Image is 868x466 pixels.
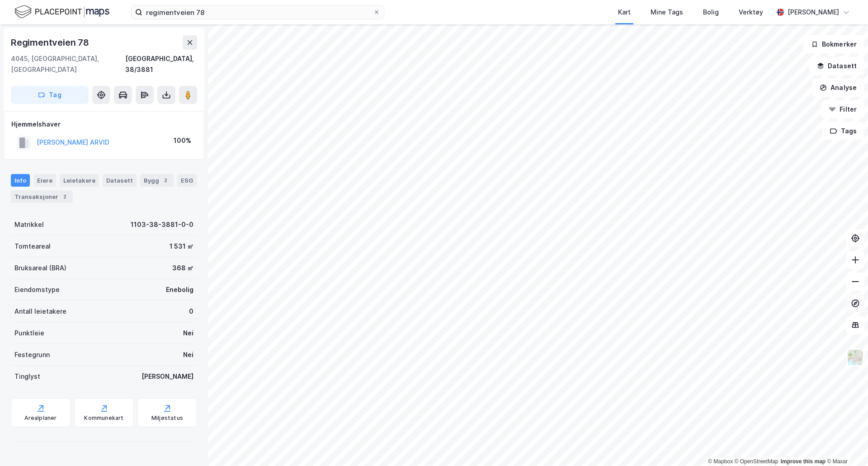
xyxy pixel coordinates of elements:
div: Verktøy [739,7,763,18]
img: Z [847,349,864,366]
div: Matrikkel [14,219,44,230]
div: Bruksareal (BRA) [14,263,66,273]
a: OpenStreetMap [735,458,778,465]
div: Arealplaner [24,414,57,422]
button: Tags [822,122,864,140]
div: Bolig [703,7,719,18]
button: Tag [11,86,89,104]
div: Miljøstatus [151,414,183,422]
div: Regimentveien 78 [11,35,91,50]
div: Info [11,174,30,187]
div: Nei [183,349,193,360]
div: [PERSON_NAME] [142,371,193,382]
div: 1 531 ㎡ [170,241,193,252]
div: 4045, [GEOGRAPHIC_DATA], [GEOGRAPHIC_DATA] [11,53,125,75]
div: Kommunekart [84,414,123,422]
div: Eiere [33,174,56,187]
div: 2 [60,192,69,201]
div: 100% [174,135,191,146]
a: Improve this map [781,458,826,465]
div: 2 [161,176,170,185]
div: Datasett [103,174,137,187]
div: Mine Tags [651,7,683,18]
div: 368 ㎡ [172,263,193,273]
div: Tomteareal [14,241,51,252]
div: Kontrollprogram for chat [823,423,868,466]
button: Filter [821,100,864,118]
iframe: Chat Widget [823,423,868,466]
div: Eiendomstype [14,284,60,295]
button: Datasett [809,57,864,75]
div: 1103-38-3881-0-0 [131,219,193,230]
div: Tinglyst [14,371,40,382]
img: logo.f888ab2527a4732fd821a326f86c7f29.svg [14,4,109,20]
div: Enebolig [166,284,193,295]
div: Bygg [140,174,174,187]
div: Leietakere [60,174,99,187]
div: [PERSON_NAME] [788,7,839,18]
div: [GEOGRAPHIC_DATA], 38/3881 [125,53,197,75]
div: Festegrunn [14,349,50,360]
div: Transaksjoner [11,190,73,203]
button: Bokmerker [803,35,864,53]
div: 0 [189,306,193,317]
div: Nei [183,328,193,339]
button: Analyse [812,79,864,97]
div: ESG [177,174,197,187]
div: Punktleie [14,328,44,339]
div: Antall leietakere [14,306,66,317]
div: Hjemmelshaver [11,119,197,130]
a: Mapbox [708,458,733,465]
input: Søk på adresse, matrikkel, gårdeiere, leietakere eller personer [142,5,373,19]
div: Kart [618,7,631,18]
